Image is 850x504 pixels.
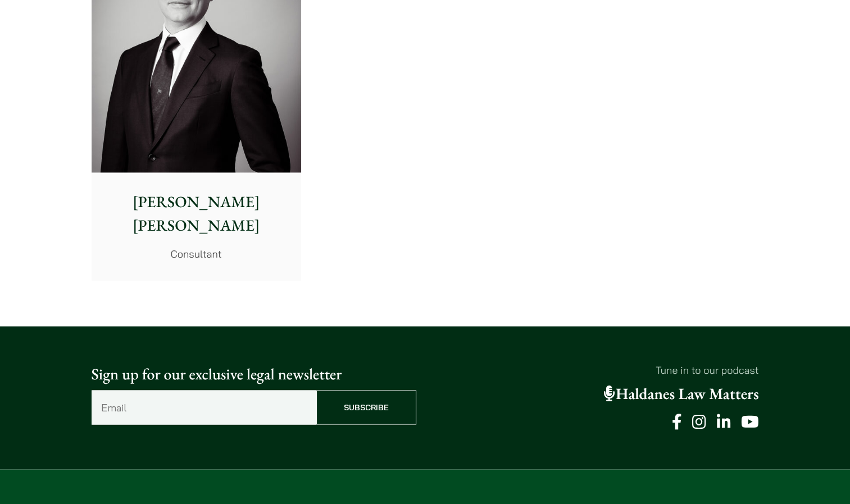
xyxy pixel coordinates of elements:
input: Email [92,390,316,424]
p: Sign up for our exclusive legal newsletter [92,362,416,386]
input: Subscribe [316,390,416,424]
a: Haldanes Law Matters [604,383,759,404]
p: [PERSON_NAME] [PERSON_NAME] [101,190,292,237]
p: Tune in to our podcast [434,362,759,377]
p: Consultant [101,246,292,262]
